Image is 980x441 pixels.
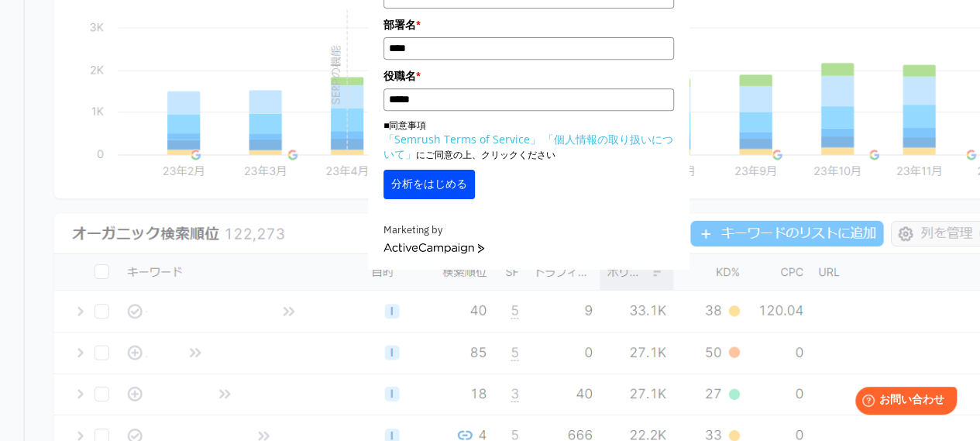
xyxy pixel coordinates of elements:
div: Marketing by [383,222,674,239]
iframe: Help widget launcher [842,381,963,424]
button: 分析をはじめる [383,170,475,199]
label: 役職名 [383,67,674,84]
a: 「Semrush Terms of Service」 [383,132,541,146]
a: 「個人情報の取り扱いについて」 [383,132,673,161]
label: 部署名 [383,16,674,33]
p: ■同意事項 にご同意の上、クリックください [383,119,674,162]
